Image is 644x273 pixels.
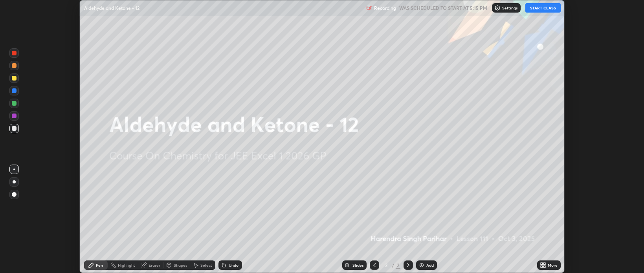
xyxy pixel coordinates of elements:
[418,262,425,268] img: add-slide-button
[229,263,239,267] div: Undo
[392,263,394,268] div: /
[96,263,103,267] div: Pen
[382,263,390,268] div: 2
[502,6,517,10] p: Settings
[426,263,434,267] div: Add
[399,4,487,11] h5: WAS SCHEDULED TO START AT 5:15 PM
[118,263,135,267] div: Highlight
[352,263,363,267] div: Slides
[374,5,396,11] p: Recording
[149,263,160,267] div: Eraser
[174,263,187,267] div: Shapes
[525,3,561,13] button: START CLASS
[84,5,139,11] p: Aldehyde and Ketone - 12
[494,5,501,11] img: class-settings-icons
[396,262,400,269] div: 2
[366,5,372,11] img: recording.375f2c34.svg
[548,263,558,267] div: More
[200,263,212,267] div: Select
